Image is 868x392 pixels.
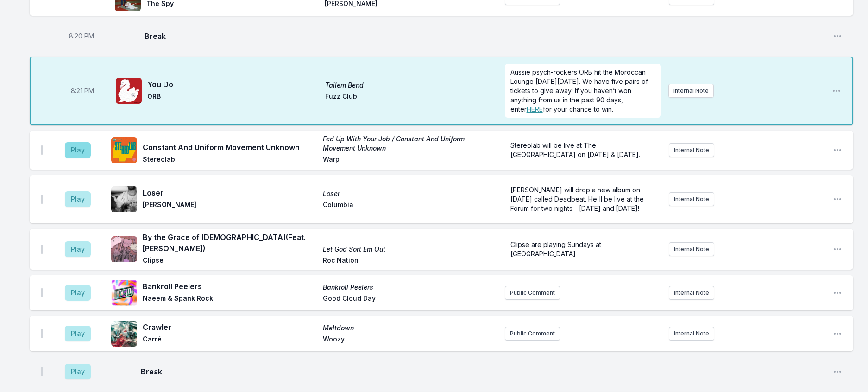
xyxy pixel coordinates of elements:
[141,366,825,377] span: Break
[323,189,497,198] span: Loser
[325,92,497,103] span: Fuzz Club
[41,145,44,155] img: Drag Handle
[325,81,497,90] span: Tailem Bend
[145,31,825,42] span: Break
[41,195,44,204] img: Drag Handle
[41,288,44,297] img: Drag Handle
[323,294,497,305] span: Good Cloud Day
[147,92,320,103] span: ORB
[41,329,44,338] img: Drag Handle
[833,145,842,155] button: Open playlist item options
[111,186,137,212] img: Loser
[111,321,137,347] img: Meltdown
[510,186,646,212] span: [PERSON_NAME] will drop a new album on [DATE] called Deadbeat. He'll be live at the Forum for two...
[669,327,714,341] button: Internal Note
[669,143,714,157] button: Internal Note
[543,105,613,113] span: for your chance to win.
[323,256,497,267] span: Roc Nation
[65,142,91,158] button: Play
[669,242,714,256] button: Internal Note
[143,232,317,254] span: By the Grace of [DEMOGRAPHIC_DATA] (Feat. [PERSON_NAME])
[143,187,317,198] span: Loser
[505,286,560,300] button: Public Comment
[510,68,650,113] span: Aussie psych-rockers ORB hit the Moroccan Lounge [DATE][DATE]. We have five pairs of tickets to g...
[143,200,317,211] span: [PERSON_NAME]
[510,141,640,158] span: Stereolab will be live at The [GEOGRAPHIC_DATA] on [DATE] & [DATE].
[323,245,497,254] span: Let God Sort Em Out
[323,283,497,292] span: Bankroll Peelers
[71,86,94,95] span: Timestamp
[832,86,841,95] button: Open playlist item options
[65,364,91,379] button: Play
[65,285,91,301] button: Play
[510,240,603,258] span: Clipse are playing Sundays at [GEOGRAPHIC_DATA]
[323,323,497,333] span: Meltdown
[143,294,317,305] span: Naeem & Spank Rock
[833,32,842,41] button: Open playlist item options
[111,137,137,163] img: Fed Up With Your Job / Constant And Uniform Movement Unknown
[69,32,94,41] span: Timestamp
[833,195,842,204] button: Open playlist item options
[41,367,44,376] img: Drag Handle
[323,335,497,346] span: Woozy
[669,286,714,300] button: Internal Note
[147,79,320,90] span: You Do
[65,241,91,257] button: Play
[143,155,317,166] span: Stereolab
[65,191,91,207] button: Play
[527,105,543,113] a: HERE
[833,288,842,297] button: Open playlist item options
[505,327,560,341] button: Public Comment
[111,236,137,262] img: Let God Sort Em Out
[111,280,137,306] img: Bankroll Peelers
[833,329,842,338] button: Open playlist item options
[323,134,497,153] span: Fed Up With Your Job / Constant And Uniform Movement Unknown
[41,245,44,254] img: Drag Handle
[116,78,142,104] img: Tailem Bend
[668,84,714,98] button: Internal Note
[143,142,317,153] span: Constant And Uniform Movement Unknown
[833,245,842,254] button: Open playlist item options
[833,367,842,376] button: Open playlist item options
[65,326,91,341] button: Play
[669,192,714,206] button: Internal Note
[323,155,497,166] span: Warp
[143,335,317,346] span: Carré
[143,281,317,292] span: Bankroll Peelers
[323,200,497,211] span: Columbia
[143,322,317,333] span: Crawler
[143,256,317,267] span: Clipse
